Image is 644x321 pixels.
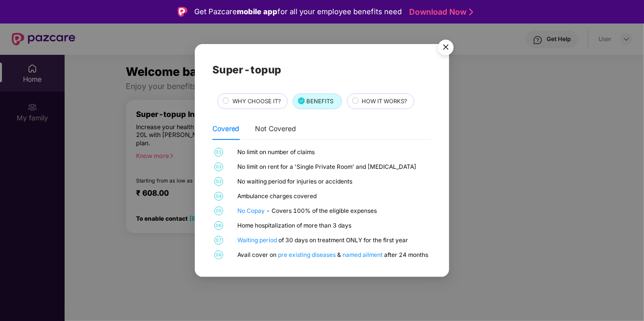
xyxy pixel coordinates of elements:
[214,206,223,215] span: 05
[306,97,333,106] span: BENEFITS
[255,123,297,134] div: Not Covered
[432,35,459,61] button: Close
[178,7,187,17] img: Logo
[237,192,430,201] div: Ambulance charges covered
[237,162,430,171] div: No limit on rent for a 'Single Private Room' and [MEDICAL_DATA]
[278,251,337,258] a: pre existing diseases
[362,97,408,106] span: HOW IT WORKS?
[409,7,470,17] a: Download Now
[237,177,430,186] div: No waiting period for injuries or accidents
[237,236,430,245] div: of 30 days on treatment ONLY for the first year
[237,148,430,157] div: No limit on number of claims
[469,7,473,17] img: Stroke
[237,236,278,244] a: Waiting period
[237,251,430,259] div: Avail cover on & after 24 months
[214,221,223,230] span: 06
[237,221,430,230] div: Home hospitalization of more than 3 days
[214,251,223,259] span: 08
[237,207,266,214] a: No Copay
[214,192,223,201] span: 04
[194,6,402,18] div: Get Pazcare for all your employee benefits need
[237,7,277,16] strong: mobile app
[214,148,223,157] span: 01
[237,206,430,215] div: - Covers 100% of the eligible expenses
[214,236,223,245] span: 07
[212,123,240,134] div: Covered
[432,35,460,63] img: svg+xml;base64,PHN2ZyB4bWxucz0iaHR0cDovL3d3dy53My5vcmcvMjAwMC9zdmciIHdpZHRoPSI1NiIgaGVpZ2h0PSI1Ni...
[343,251,384,258] a: named ailment
[212,62,432,78] h2: Super-topup
[232,97,281,106] span: WHY CHOOSE IT?
[214,177,223,186] span: 03
[214,162,223,171] span: 02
